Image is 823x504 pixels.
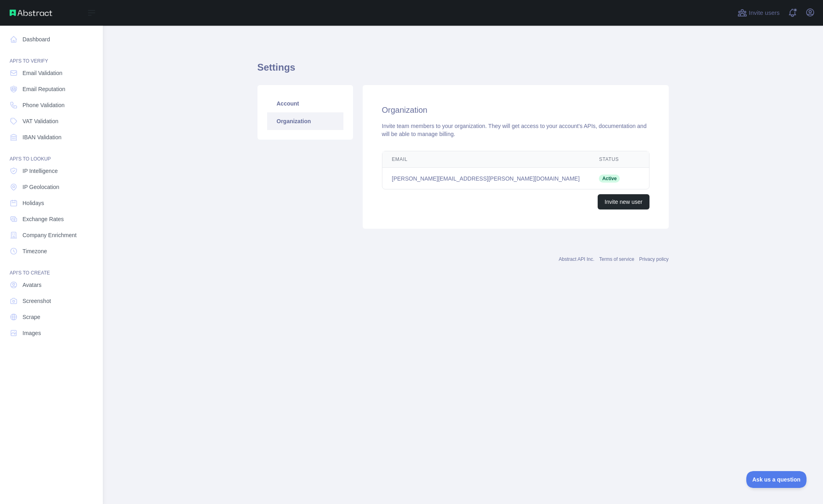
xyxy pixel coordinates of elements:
span: Email Reputation [22,85,65,93]
a: Scrape [6,310,96,324]
a: Account [267,95,343,112]
a: Holidays [6,196,96,210]
span: IBAN Validation [22,133,61,141]
span: Invite users [749,8,780,18]
a: Timezone [6,244,96,258]
a: Avatars [6,278,96,292]
div: API'S TO LOOKUP [6,146,96,162]
a: Exchange Rates [6,212,96,226]
a: Terms of service [599,256,634,262]
span: Company Enrichment [22,231,77,239]
h1: Settings [257,61,669,80]
button: Invite users [736,6,781,19]
span: Active [599,175,620,183]
a: IP Intelligence [6,164,96,178]
span: Exchange Rates [22,215,64,223]
span: IP Geolocation [22,183,59,191]
a: Email Reputation [6,82,96,96]
span: Avatars [22,281,41,289]
a: IP Geolocation [6,180,96,194]
a: Organization [267,112,343,130]
td: [PERSON_NAME][EMAIL_ADDRESS][PERSON_NAME][DOMAIN_NAME] [382,168,590,189]
span: Email Validation [22,69,62,77]
span: IP Intelligence [22,167,58,175]
div: Invite team members to your organization. They will get access to your account's APIs, documentat... [382,122,649,138]
span: VAT Validation [22,117,58,125]
a: IBAN Validation [6,130,96,144]
div: API'S TO VERIFY [6,48,96,64]
a: Email Validation [6,66,96,80]
span: Phone Validation [22,101,65,109]
span: Screenshot [22,297,51,305]
button: Invite new user [598,194,649,209]
iframe: Toggle Customer Support [746,471,807,488]
span: Scrape [22,313,40,321]
a: Images [6,326,96,340]
img: Abstract API [10,10,52,16]
a: VAT Validation [6,114,96,128]
th: Status [589,151,629,168]
th: Email [382,151,590,168]
a: Screenshot [6,294,96,308]
div: API'S TO CREATE [6,260,96,276]
span: Timezone [22,247,47,255]
a: Abstract API Inc. [559,256,594,262]
a: Privacy policy [639,256,668,262]
a: Phone Validation [6,98,96,112]
h2: Organization [382,104,649,116]
span: Holidays [22,199,44,207]
span: Images [22,329,41,337]
a: Dashboard [6,32,96,47]
a: Company Enrichment [6,228,96,242]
